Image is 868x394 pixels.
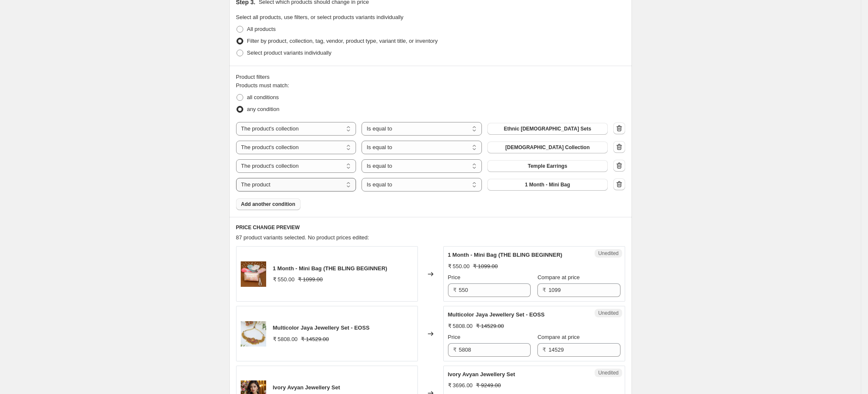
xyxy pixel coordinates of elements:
[504,125,591,132] span: Ethnic [DEMOGRAPHIC_DATA] Sets
[542,347,546,353] span: ₹
[537,274,580,280] span: Compare at price
[487,123,608,135] button: Ethnic Temple Sets
[542,287,546,293] span: ₹
[273,325,370,331] span: Multicolor Jaya Jewellery Set - EOSS
[236,224,625,231] h6: PRICE CHANGE PREVIEW
[528,163,567,169] span: Temple Earrings
[241,201,295,208] span: Add another condition
[236,14,403,20] span: Select all products, use filters, or select products variants individually
[247,26,276,32] span: All products
[448,252,562,258] span: 1 Month - Mini Bag (THE BLING BEGINNER)
[473,263,498,269] span: ₹ 1099.00
[298,276,323,283] span: ₹ 1099.00
[236,82,289,89] span: Products must match:
[537,334,580,340] span: Compare at price
[273,336,298,342] span: ₹ 5808.00
[476,382,501,388] span: ₹ 9249.00
[598,369,618,376] span: Unedited
[453,347,456,353] span: ₹
[448,323,473,329] span: ₹ 5808.00
[453,287,456,293] span: ₹
[448,263,470,269] span: ₹ 550.00
[598,310,618,316] span: Unedited
[525,181,570,188] span: 1 Month - Mini Bag
[236,198,300,210] button: Add another condition
[247,38,438,44] span: Filter by product, collection, tag, vendor, product type, variant title, or inventory
[448,382,473,388] span: ₹ 3696.00
[273,384,340,391] span: Ivory Avyan Jewellery Set
[476,323,504,329] span: ₹ 14529.00
[448,274,461,280] span: Price
[236,73,625,81] div: Product filters
[273,276,295,283] span: ₹ 550.00
[247,94,279,100] span: all conditions
[236,234,369,241] span: 87 product variants selected. No product prices edited:
[448,311,545,318] span: Multicolor Jaya Jewellery Set - EOSS
[598,250,618,257] span: Unedited
[487,160,608,172] button: Temple Earrings
[301,336,329,342] span: ₹ 14529.00
[247,106,280,112] span: any condition
[247,50,331,56] span: Select product variants individually
[505,144,590,151] span: [DEMOGRAPHIC_DATA] Collection
[241,261,266,287] img: decemeberb_bag_sm_80x.jpg
[448,371,515,377] span: Ivory Avyan Jewellery Set
[487,142,608,153] button: Temple Collection
[487,179,608,191] button: 1 Month - Mini Bag
[448,334,461,340] span: Price
[241,321,266,347] img: MulticolorJayaJewellerySet_3_80x.jpg
[273,265,387,272] span: 1 Month - Mini Bag (THE BLING BEGINNER)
